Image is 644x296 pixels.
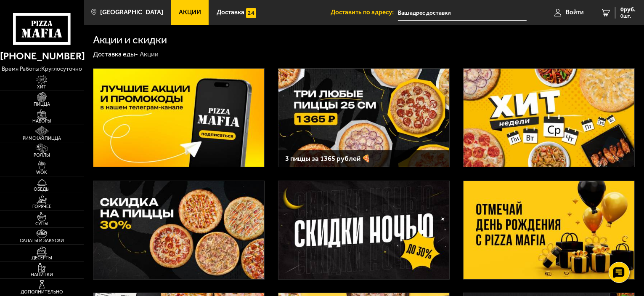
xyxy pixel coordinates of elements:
[93,35,167,45] h1: Акции и скидки
[620,13,636,19] span: 0 шт.
[566,9,584,16] span: Войти
[398,5,527,21] input: Ваш адрес доставки
[620,7,636,13] span: 0 руб.
[217,9,244,16] span: Доставка
[285,155,443,162] h3: 3 пиццы за 1365 рублей 🍕
[246,8,256,18] img: 15daf4d41897b9f0e9f617042186c801.svg
[331,9,398,16] span: Доставить по адресу:
[179,9,201,16] span: Акции
[93,50,138,58] a: Доставка еды-
[278,68,450,167] a: 3 пиццы за 1365 рублей 🍕
[140,50,159,59] div: Акции
[100,9,163,16] span: [GEOGRAPHIC_DATA]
